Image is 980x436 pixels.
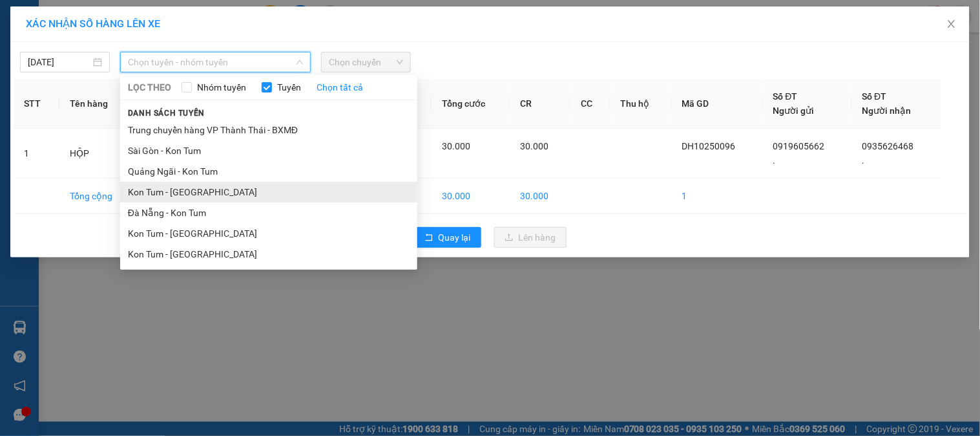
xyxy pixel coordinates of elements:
[521,141,549,151] span: 30.000
[128,80,171,94] span: LỌC THEO
[442,141,470,151] span: 30.000
[682,141,736,151] span: DH10250096
[120,120,417,140] li: Trung chuyển hàng VP Thành Thái - BXMĐ
[570,79,610,129] th: CC
[120,161,417,182] li: Quảng Ngãi - Kon Tum
[773,155,776,166] span: .
[773,105,815,116] span: Người gửi
[26,17,160,30] span: XÁC NHẬN SỐ HÀNG LÊN XE
[59,79,138,129] th: Tên hàng
[610,79,672,129] th: Thu hộ
[120,182,417,202] li: Kon Tum - [GEOGRAPHIC_DATA]
[14,79,59,129] th: STT
[414,227,481,248] button: rollbackQuay lại
[862,141,914,151] span: 0935626468
[773,91,798,102] span: Số ĐT
[494,227,567,248] button: uploadLên hàng
[128,52,303,72] span: Chọn tuyến - nhóm tuyến
[28,55,90,69] input: 15/10/2025
[120,140,417,161] li: Sài Gòn - Kon Tum
[432,79,510,129] th: Tổng cước
[14,129,59,179] td: 1
[120,107,213,119] span: Danh sách tuyến
[59,129,138,179] td: HỘP
[933,6,970,43] button: Close
[862,105,912,116] span: Người nhận
[59,179,138,214] td: Tổng cộng
[439,230,471,245] span: Quay lại
[120,244,417,265] li: Kon Tum - [GEOGRAPHIC_DATA]
[317,80,363,94] a: Chọn tất cả
[862,91,887,102] span: Số ĐT
[672,79,763,129] th: Mã GD
[120,202,417,223] li: Đà Nẵng - Kon Tum
[946,19,957,29] span: close
[424,233,433,243] span: rollback
[120,223,417,244] li: Kon Tum - [GEOGRAPHIC_DATA]
[329,52,403,72] span: Chọn chuyến
[773,141,825,151] span: 0919605662
[510,179,570,214] td: 30.000
[432,179,510,214] td: 30.000
[672,179,763,214] td: 1
[296,58,304,66] span: down
[192,80,251,94] span: Nhóm tuyến
[862,155,865,166] span: .
[272,80,306,94] span: Tuyến
[510,79,570,129] th: CR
